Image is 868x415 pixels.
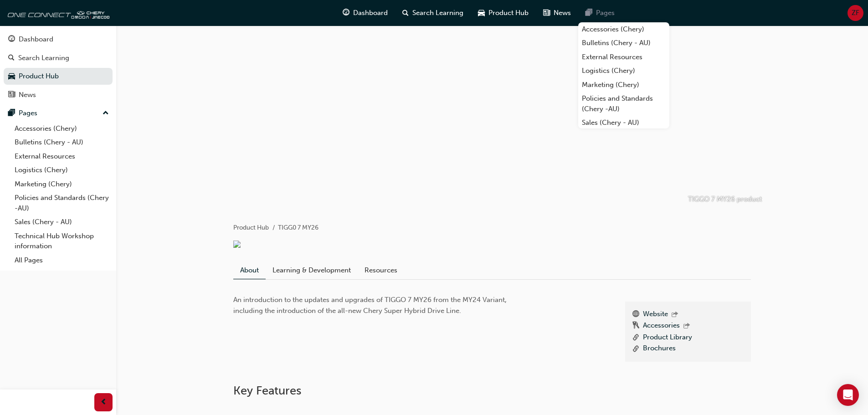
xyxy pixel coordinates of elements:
a: News [4,87,113,103]
button: ZF [847,5,863,21]
div: Open Intercom Messenger [837,384,859,406]
div: Search Learning [18,53,69,63]
span: news-icon [8,91,15,99]
button: Pages [4,105,113,122]
a: Logistics (Chery) [578,64,669,78]
a: Learning & Development [266,261,358,279]
a: Accessories [643,320,680,332]
a: Search Learning [4,50,113,67]
a: guage-iconDashboard [335,4,395,22]
a: Logistics (Chery) [11,163,113,177]
span: link-icon [632,343,639,354]
span: Dashboard [353,8,388,18]
span: ZF [852,8,859,18]
a: pages-iconPages [578,4,622,22]
span: Pages [596,8,615,18]
a: Dashboard [4,31,113,48]
span: guage-icon [343,7,349,19]
span: News [554,8,571,18]
a: Accessories (Chery) [11,122,113,136]
span: search-icon [402,7,409,19]
a: Product Library [643,332,692,343]
a: All Pages [11,253,113,267]
span: An introduction to the updates and upgrades of TIGGO 7 MY26 from the MY24 Variant, including the ... [233,296,508,315]
a: Policies and Standards (Chery -AU) [11,191,113,215]
img: 00ccef54-25b5-495c-a378-54e8976994fb.png [233,241,241,248]
a: About [233,261,266,279]
a: car-iconProduct Hub [471,4,536,22]
button: DashboardSearch LearningProduct HubNews [4,29,113,105]
h2: Key Features [233,384,751,398]
span: outbound-icon [672,311,678,319]
a: news-iconNews [536,4,578,22]
a: External Resources [578,50,669,64]
span: guage-icon [8,36,15,44]
a: Sales (Chery - AU) [578,116,669,130]
a: Resources [358,261,404,279]
span: pages-icon [586,7,592,19]
a: Accessories (Chery) [578,22,669,36]
span: up-icon [103,108,109,119]
span: car-icon [8,72,15,81]
a: Sales (Chery - AU) [11,215,113,229]
span: pages-icon [8,109,15,118]
img: oneconnect [5,4,109,22]
div: News [19,90,36,100]
span: Product Hub [488,8,529,18]
a: Bulletins (Chery - AU) [578,36,669,50]
a: Bulletins (Chery - AU) [11,135,113,149]
a: Technical Hub Workshop information [11,229,113,253]
span: outbound-icon [683,323,690,330]
a: Website [643,309,668,321]
span: prev-icon [100,397,107,408]
div: Dashboard [19,34,53,45]
a: Marketing (Chery) [11,177,113,191]
a: Brochures [643,343,676,354]
li: TIGG0 7 MY26 [278,223,318,233]
a: search-iconSearch Learning [395,4,471,22]
p: TIGGO 7 MY26 product [688,194,762,205]
span: news-icon [543,7,550,19]
a: Policies and Standards (Chery -AU) [578,92,669,116]
span: keys-icon [632,320,639,332]
span: Search Learning [412,8,463,18]
span: link-icon [632,332,639,343]
a: Product Hub [4,68,113,85]
span: www-icon [632,309,639,321]
a: External Resources [11,149,113,164]
span: car-icon [478,7,485,19]
span: search-icon [8,54,15,62]
a: Marketing (Chery) [578,78,669,92]
div: Pages [19,108,37,118]
a: Product Hub [233,224,269,231]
